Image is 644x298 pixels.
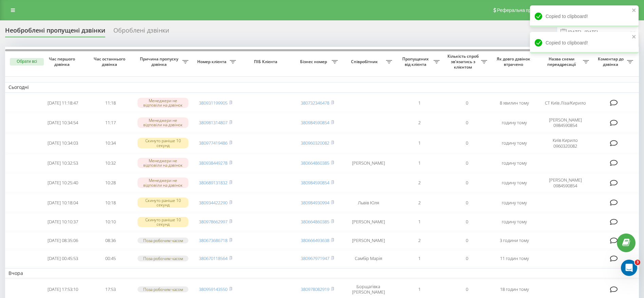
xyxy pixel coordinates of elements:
[345,59,386,64] span: Співробітник
[496,56,533,67] span: Як довго дзвінок втрачено
[395,250,443,267] td: 1
[341,194,395,212] td: Львів Юля
[497,7,547,13] span: Реферальна програма
[199,119,227,126] a: 380981314807
[341,213,395,231] td: [PERSON_NAME]
[39,134,87,153] td: [DATE] 10:34:03
[39,154,87,172] td: [DATE] 10:32:53
[443,94,491,112] td: 0
[297,59,332,64] span: Бізнес номер
[199,286,227,292] a: 380959143550
[137,158,188,168] div: Менеджери не відповіли на дзвінок
[395,173,443,192] td: 2
[199,219,227,225] a: 380978662997
[443,250,491,267] td: 0
[92,56,129,67] span: Час останнього дзвінка
[491,213,538,231] td: годину тому
[137,178,188,188] div: Менеджери не відповіли на дзвінок
[443,113,491,132] td: 0
[137,138,188,148] div: Скинуто раніше 10 секунд
[538,94,592,112] td: CT Київ Ліза/Кирило
[113,27,169,37] div: Оброблені дзвінки
[341,250,395,267] td: Самбір Марія
[443,134,491,153] td: 0
[635,260,640,265] span: 3
[199,160,227,166] a: 380938449278
[538,134,592,153] td: Київ Кирило 0960320082
[199,180,227,186] a: 380689131832
[137,56,182,67] span: Причина пропуску дзвінка
[199,255,227,261] a: 380670118564
[87,154,134,172] td: 10:32
[341,154,395,172] td: [PERSON_NAME]
[301,200,329,206] a: 380984930994
[39,213,87,231] td: [DATE] 10:10:37
[443,194,491,212] td: 0
[199,200,227,206] a: 380934422290
[491,250,538,267] td: 11 годин тому
[632,34,637,40] button: close
[443,154,491,172] td: 0
[137,286,188,292] div: Поза робочим часом
[87,113,134,132] td: 11:17
[301,119,329,126] a: 380984590854
[39,94,87,112] td: [DATE] 11:18:47
[301,255,329,261] a: 380967971947
[137,238,188,243] div: Поза робочим часом
[341,232,395,249] td: [PERSON_NAME]
[195,59,230,64] span: Номер клієнта
[596,56,627,67] span: Коментар до дзвінка
[301,219,329,225] a: 380664860385
[137,256,188,261] div: Поза робочим часом
[87,134,134,153] td: 10:34
[443,232,491,249] td: 0
[491,154,538,172] td: годину тому
[87,194,134,212] td: 10:18
[491,113,538,132] td: годину тому
[541,56,583,67] span: Назва схеми переадресації
[301,140,329,146] a: 380960320082
[137,198,188,208] div: Скинуто раніше 10 секунд
[395,113,443,132] td: 2
[5,27,105,37] div: Необроблені пропущені дзвінки
[491,134,538,153] td: годину тому
[621,260,637,276] iframe: Intercom live chat
[395,194,443,212] td: 2
[538,113,592,132] td: [PERSON_NAME] 0984590854
[538,173,592,192] td: [PERSON_NAME] 0984590854
[39,113,87,132] td: [DATE] 10:34:54
[39,250,87,267] td: [DATE] 00:45:53
[632,7,637,14] button: close
[199,237,227,243] a: 380673686718
[44,56,81,67] span: Час першого дзвінка
[87,250,134,267] td: 00:45
[301,100,329,106] a: 380732346478
[395,134,443,153] td: 1
[491,94,538,112] td: 8 хвилин тому
[39,173,87,192] td: [DATE] 10:25:40
[87,213,134,231] td: 10:10
[395,213,443,231] td: 1
[245,59,288,64] span: ПІБ Клієнта
[199,140,227,146] a: 380977419486
[395,154,443,172] td: 1
[301,286,329,292] a: 380978082919
[87,232,134,249] td: 08:36
[39,232,87,249] td: [DATE] 08:35:06
[301,237,329,243] a: 380666493638
[39,194,87,212] td: [DATE] 10:18:04
[395,94,443,112] td: 1
[301,160,329,166] a: 380664860385
[491,173,538,192] td: годину тому
[491,194,538,212] td: годину тому
[10,58,44,66] button: Обрати всі
[530,32,639,54] div: Copied to clipboard!
[301,180,329,186] a: 380984590854
[137,98,188,108] div: Менеджери не відповіли на дзвінок
[443,213,491,231] td: 0
[446,54,481,70] span: Кількість спроб зв'язатись з клієнтом
[399,56,434,67] span: Пропущених від клієнта
[137,217,188,227] div: Скинуто раніше 10 секунд
[87,94,134,112] td: 11:18
[199,100,227,106] a: 380931199905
